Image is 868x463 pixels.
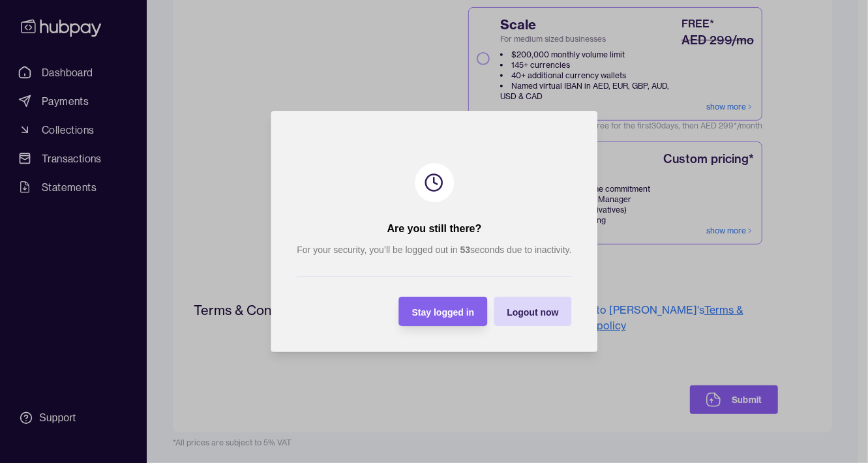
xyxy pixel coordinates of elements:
[387,222,481,236] h2: Are you still there?
[412,307,474,318] span: Stay logged in
[398,297,487,326] button: Stay logged in
[507,307,558,318] span: Logout now
[460,245,470,255] strong: 53
[494,297,571,326] button: Logout now
[297,243,571,257] p: For your security, you’ll be logged out in seconds due to inactivity.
